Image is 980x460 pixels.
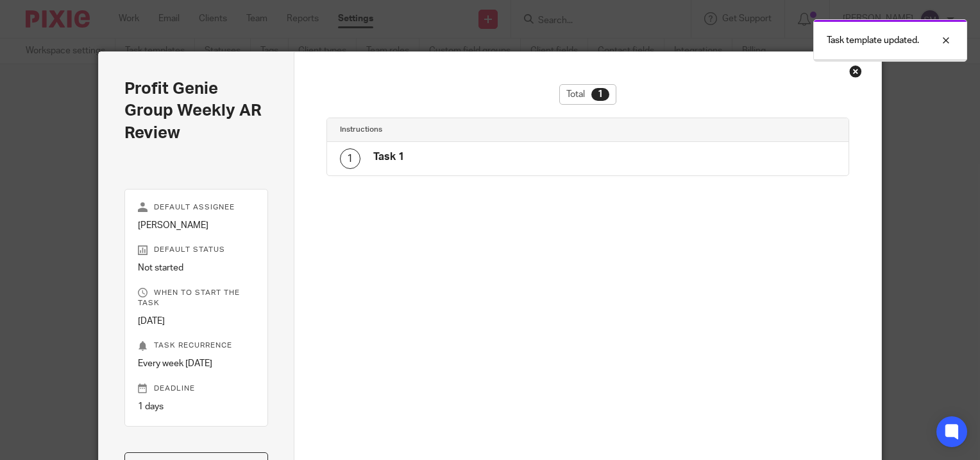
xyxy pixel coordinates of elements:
[138,315,255,328] p: [DATE]
[849,65,862,78] div: Close this dialog window
[340,125,588,135] h4: Instructions
[340,148,360,169] div: 1
[138,219,255,232] p: [PERSON_NAME]
[138,202,255,213] p: Default assignee
[124,78,268,144] h2: Profit Genie Group Weekly AR Review
[138,400,255,413] p: 1 days
[138,245,255,255] p: Default status
[138,384,255,394] p: Deadline
[138,341,255,351] p: Task recurrence
[138,261,255,274] p: Not started
[138,288,255,308] p: When to start the task
[559,84,616,105] div: Total
[591,88,609,101] div: 1
[373,150,404,164] h4: Task 1
[138,357,255,370] p: Every week [DATE]
[827,34,919,47] p: Task template updated.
